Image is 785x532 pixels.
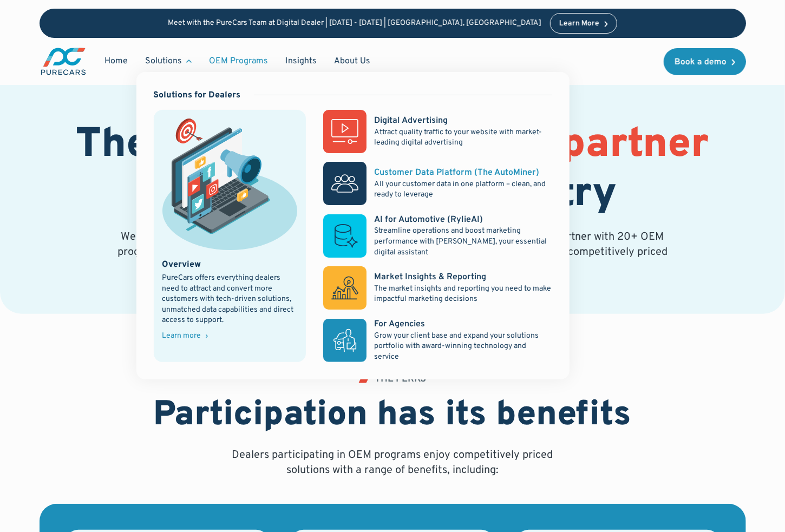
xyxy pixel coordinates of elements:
div: Solutions [145,55,182,67]
div: Learn More [559,20,599,28]
a: Market Insights & ReportingThe market insights and reporting you need to make impactful marketing... [323,266,552,310]
p: Dealers participating in OEM programs enjoy competitively priced solutions with a range of benefi... [228,448,557,478]
div: Digital Advertising [374,115,448,127]
p: All your customer data in one platform – clean, and ready to leverage [374,179,552,200]
div: Customer Data Platform (The AutoMiner) [374,167,539,179]
img: marketing illustration showing social media channels and campaigns [162,119,298,249]
a: AI for Automotive (RylieAI)Streamline operations and boost marketing performance with [PERSON_NAM... [323,214,552,258]
a: Book a demo [664,48,746,75]
nav: Solutions [136,72,570,380]
a: Learn More [550,13,617,34]
a: Insights [277,51,325,71]
div: For Agencies [374,318,425,330]
a: marketing illustration showing social media channels and campaignsOverviewPureCars offers everyth... [154,110,306,362]
div: Solutions [136,51,200,71]
p: Attract quality traffic to your website with market-leading digital advertising [374,127,552,148]
a: main [40,47,87,76]
div: Solutions for Dealers [154,89,241,101]
div: Learn more [162,332,201,340]
a: Customer Data Platform (The AutoMiner)All your customer data in one platform – clean, and ready t... [323,162,552,205]
p: The market insights and reporting you need to make impactful marketing decisions [374,284,552,305]
p: We’ve been building relationships for over 15 years, and you get access to all of them. We partne... [115,229,670,275]
p: Streamline operations and boost marketing performance with [PERSON_NAME], your essential digital ... [374,226,552,258]
div: Book a demo [675,58,727,67]
a: Home [96,51,136,71]
a: For AgenciesGrow your client base and expand your solutions portfolio with award-winning technolo... [323,318,552,362]
p: Meet with the PureCars Team at Digital Dealer | [DATE] - [DATE] | [GEOGRAPHIC_DATA], [GEOGRAPHIC_... [168,19,541,28]
div: PureCars offers everything dealers need to attract and convert more customers with tech-driven so... [162,273,298,326]
a: OEM Programs [200,51,277,71]
h2: Participation has its benefits [154,395,632,437]
div: AI for Automotive (RylieAI) [374,214,483,226]
img: purecars logo [40,47,87,76]
h1: The most extensive in the industry [40,121,746,220]
a: Digital AdvertisingAttract quality traffic to your website with market-leading digital advertising [323,110,552,153]
p: Grow your client base and expand your solutions portfolio with award-winning technology and service [374,331,552,363]
div: THE PERKS [375,375,427,384]
div: Overview [162,259,201,271]
div: Market Insights & Reporting [374,271,486,283]
a: About Us [325,51,379,71]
